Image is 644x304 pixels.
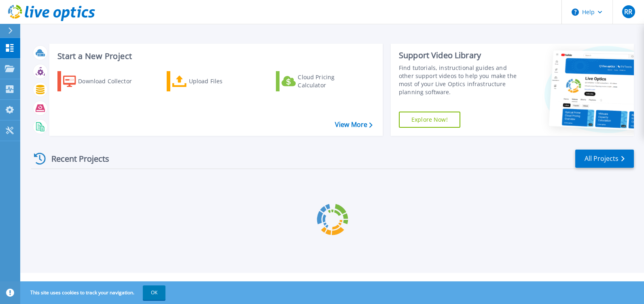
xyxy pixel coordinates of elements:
[399,64,521,96] div: Find tutorials, instructional guides and other support videos to help you make the most of your L...
[575,150,634,168] a: All Projects
[22,285,165,300] span: This site uses cookies to track your navigation.
[57,71,148,91] a: Download Collector
[167,71,257,91] a: Upload Files
[624,8,632,15] span: RR
[298,73,362,89] div: Cloud Pricing Calculator
[143,285,165,300] button: OK
[78,73,143,89] div: Download Collector
[31,149,120,169] div: Recent Projects
[276,71,366,91] a: Cloud Pricing Calculator
[57,52,372,61] h3: Start a New Project
[399,50,521,61] div: Support Video Library
[399,112,460,128] a: Explore Now!
[189,73,254,89] div: Upload Files
[335,121,373,129] a: View More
